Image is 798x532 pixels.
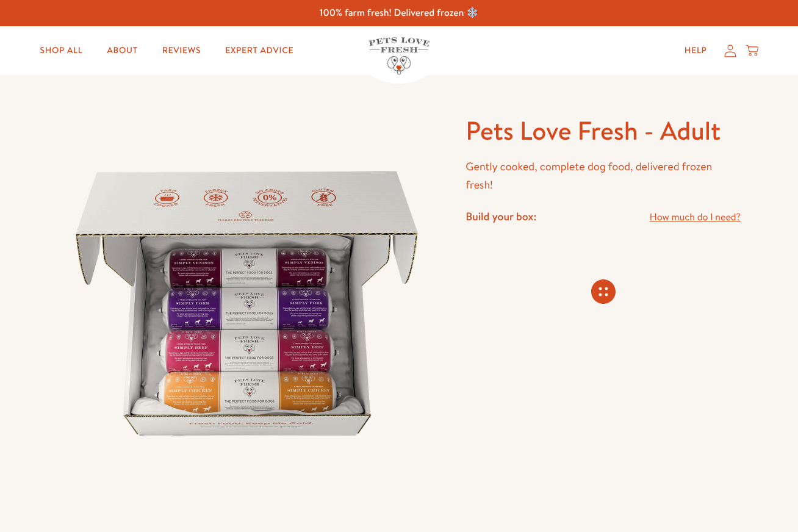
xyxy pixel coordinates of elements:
a: Shop All [30,38,92,63]
svg: Connecting store [591,279,616,304]
h4: Build your box: [465,209,536,223]
p: Gently cooked, complete dog food, delivered frozen fresh! [465,157,741,195]
a: How much do I need? [650,209,741,226]
a: Expert Advice [215,38,303,63]
h1: Pets Love Fresh - Adult [465,114,741,148]
img: Pets Love Fresh - Adult [57,114,436,493]
a: Reviews [153,38,210,63]
a: Help [675,38,717,63]
img: Pets Love Fresh [368,37,430,74]
a: About [98,38,148,63]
